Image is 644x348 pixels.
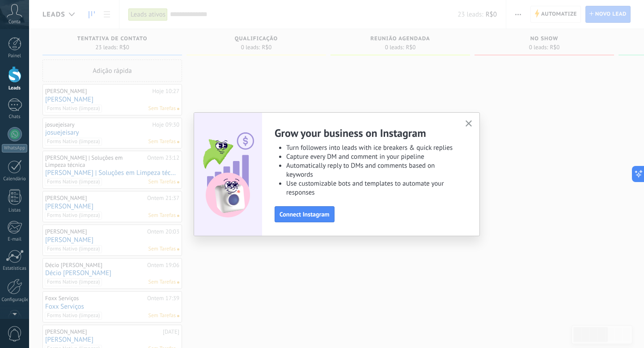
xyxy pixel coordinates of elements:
[2,144,27,153] div: WhatsApp
[280,211,330,217] span: Connect Instagram
[2,297,28,303] div: Configurações
[275,126,454,140] h2: Grow your business on Instagram
[2,85,28,91] div: Leads
[286,153,424,161] span: Capture every DM and comment in your pipeline
[2,266,28,272] div: Estatísticas
[8,19,21,25] span: Conta
[2,176,28,182] div: Calendário
[275,206,335,222] button: Connect Instagram
[286,161,435,179] span: Automatically reply to DMs and comments based on keywords
[2,114,28,120] div: Chats
[2,208,28,213] div: Listas
[286,179,444,197] span: Use customizable bots and templates to automate your responses
[2,237,28,242] div: E-mail
[2,53,28,59] div: Painel
[286,144,453,152] span: Turn followers into leads with ice breakers & quick replies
